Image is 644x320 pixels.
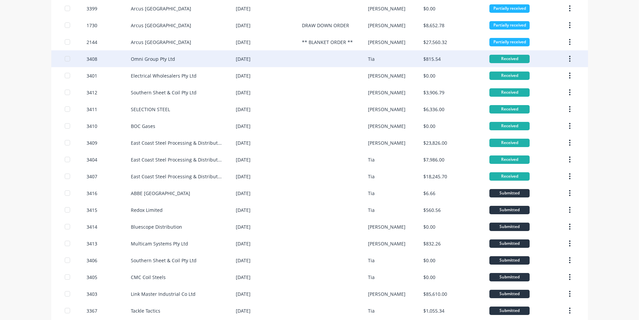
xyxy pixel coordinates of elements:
[489,4,530,13] div: Partially received
[489,223,530,231] div: Submitted
[87,22,97,29] div: 1730
[368,5,406,12] div: [PERSON_NAME]
[131,207,163,214] div: Redox Limited
[302,22,349,29] div: DRAW DOWN ORDER
[368,307,375,314] div: Tia
[423,307,444,314] div: $1,055.34
[131,240,188,247] div: Multicam Systems Pty Ltd
[236,207,251,214] div: [DATE]
[489,122,530,130] div: Received
[489,55,530,63] div: Received
[423,22,444,29] div: $8,652.78
[423,39,447,46] div: $27,560.32
[87,156,97,163] div: 3404
[131,55,175,62] div: Omni Group Pty Ltd
[489,307,530,315] div: Submitted
[423,207,441,214] div: $560.56
[236,173,251,180] div: [DATE]
[489,88,530,97] div: Received
[131,123,155,130] div: BOC Gases
[131,274,166,281] div: CMC Coil Steels
[368,39,406,46] div: [PERSON_NAME]
[423,72,435,79] div: $0.00
[236,72,251,79] div: [DATE]
[368,290,406,298] div: [PERSON_NAME]
[489,189,530,197] div: Submitted
[131,39,191,46] div: Arcus [GEOGRAPHIC_DATA]
[87,290,97,298] div: 3403
[87,39,97,46] div: 2144
[423,106,444,113] div: $6,336.00
[131,106,170,113] div: SELECTION STEEL
[87,240,97,247] div: 3413
[368,223,406,230] div: [PERSON_NAME]
[131,190,190,197] div: ABBE [GEOGRAPHIC_DATA]
[368,72,406,79] div: [PERSON_NAME]
[236,106,251,113] div: [DATE]
[131,139,222,146] div: East Coast Steel Processing & Distribution
[131,89,197,96] div: Southern Sheet & Coil Pty Ltd
[423,5,435,12] div: $0.00
[489,139,530,147] div: Received
[489,105,530,113] div: Received
[236,39,251,46] div: [DATE]
[368,240,406,247] div: [PERSON_NAME]
[87,207,97,214] div: 3415
[423,190,435,197] div: $6.66
[236,190,251,197] div: [DATE]
[368,173,375,180] div: Tia
[489,273,530,281] div: Submitted
[236,22,251,29] div: [DATE]
[489,72,530,80] div: Received
[368,139,406,146] div: [PERSON_NAME]
[489,172,530,181] div: Received
[423,274,435,281] div: $0.00
[236,240,251,247] div: [DATE]
[489,155,530,164] div: Received
[131,223,182,230] div: Bluescope Distribution
[489,21,530,30] div: Partially received
[131,5,191,12] div: Arcus [GEOGRAPHIC_DATA]
[131,72,197,79] div: Electrical Wholesalers Pty Ltd
[87,173,97,180] div: 3407
[87,106,97,113] div: 3411
[236,156,251,163] div: [DATE]
[236,274,251,281] div: [DATE]
[87,307,97,314] div: 3367
[368,22,406,29] div: [PERSON_NAME]
[236,55,251,62] div: [DATE]
[236,290,251,298] div: [DATE]
[368,55,375,62] div: Tia
[131,156,222,163] div: East Coast Steel Processing & Distribution
[423,223,435,230] div: $0.00
[236,223,251,230] div: [DATE]
[489,38,530,46] div: Partially received
[423,89,444,96] div: $3,906.79
[368,257,375,264] div: Tia
[236,307,251,314] div: [DATE]
[368,207,375,214] div: Tia
[87,55,97,62] div: 3408
[236,5,251,12] div: [DATE]
[368,156,375,163] div: Tia
[368,190,375,197] div: Tia
[368,89,406,96] div: [PERSON_NAME]
[131,290,196,298] div: Link Master Industrial Co Ltd
[87,72,97,79] div: 3401
[423,257,435,264] div: $0.00
[423,240,441,247] div: $832.26
[423,123,435,130] div: $0.00
[87,5,97,12] div: 3399
[423,173,447,180] div: $18,245.70
[489,206,530,214] div: Submitted
[131,22,191,29] div: Arcus [GEOGRAPHIC_DATA]
[368,106,406,113] div: [PERSON_NAME]
[87,257,97,264] div: 3406
[368,274,375,281] div: Tia
[87,274,97,281] div: 3405
[87,190,97,197] div: 3416
[236,89,251,96] div: [DATE]
[236,257,251,264] div: [DATE]
[489,256,530,265] div: Submitted
[87,223,97,230] div: 3414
